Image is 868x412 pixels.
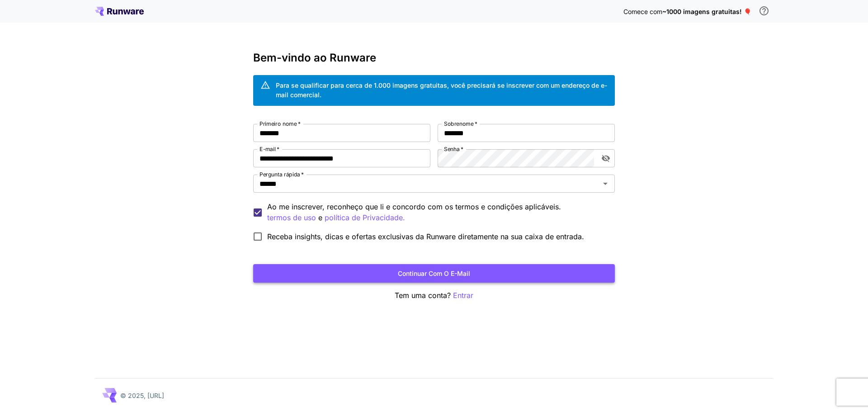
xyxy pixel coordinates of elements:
[267,202,561,211] font: Ao me inscrever, reconheço que li e concordo com os termos e condições aplicáveis.
[325,213,405,222] font: política de Privacidade.
[662,8,751,15] font: ~1000 imagens gratuitas! 🎈
[325,212,405,223] button: Ao me inscrever, reconheço que li e concordo com os termos e condições aplicáveis. termos de uso e
[276,81,607,99] font: Para se qualificar para cerca de 1.000 imagens gratuitas, você precisará se inscrever com um ende...
[267,212,316,223] button: Ao me inscrever, reconheço que li e concordo com os termos e condições aplicáveis. e política de ...
[259,146,276,152] font: E-mail
[120,392,164,399] font: © 2025, [URL]
[398,270,470,277] font: Continuar com o e-mail
[623,8,662,15] font: Comece com
[253,264,615,283] button: Continuar com o e-mail
[395,291,451,300] font: Tem uma conta?
[259,120,297,127] font: Primeiro nome
[444,146,460,152] font: Senha
[267,213,316,222] font: termos de uso
[253,51,376,64] font: Bem-vindo ao Runware
[453,290,473,301] button: Entrar
[598,150,614,166] button: alternar visibilidade da senha
[755,2,773,20] button: Para se qualificar para crédito gratuito, você precisa se inscrever com um endereço de e-mail com...
[267,232,584,241] font: Receba insights, dicas e ofertas exclusivas da Runware diretamente na sua caixa de entrada.
[599,177,612,190] button: Abrir
[444,120,473,127] font: Sobrenome
[259,171,300,178] font: Pergunta rápida
[453,291,473,300] font: Entrar
[318,213,322,222] font: e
